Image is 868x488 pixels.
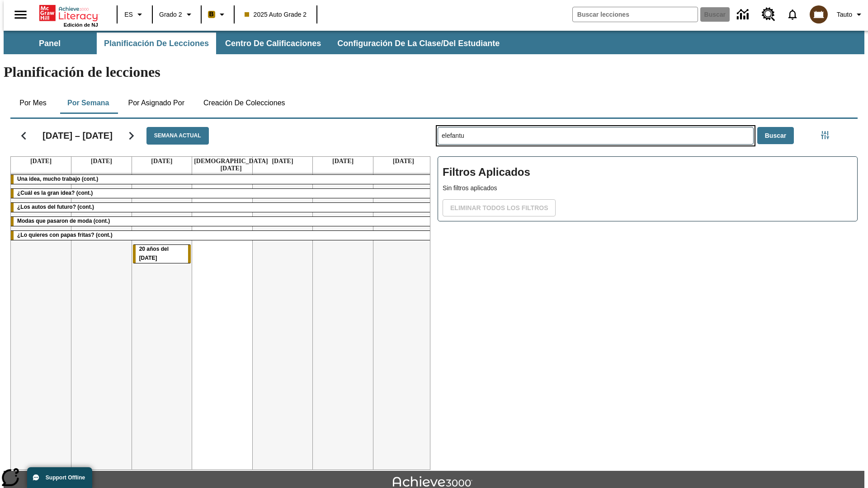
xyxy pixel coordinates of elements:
button: Planificación de lecciones [97,33,216,54]
span: ¿Lo quieres con papas fritas? (cont.) [17,232,113,238]
button: Por semana [60,92,116,114]
a: 12 de agosto de 2025 [89,157,114,166]
button: Configuración de la clase/del estudiante [330,33,507,54]
span: Grado 2 [159,10,182,19]
button: Centro de calificaciones [218,33,328,54]
div: Filtros Aplicados [438,156,858,221]
div: ¿Lo quieres con papas fritas? (cont.) [11,231,434,240]
span: 2025 Auto Grade 2 [245,10,307,19]
span: Una idea, mucho trabajo (cont.) [17,176,98,182]
button: Perfil/Configuración [833,6,868,23]
a: 16 de agosto de 2025 [330,157,355,166]
a: 17 de agosto de 2025 [391,157,416,166]
div: Buscar [430,115,858,470]
button: Menú lateral de filtros [816,126,834,144]
span: B [209,9,214,20]
span: Edición de NJ [64,22,98,28]
div: Portada [39,3,98,28]
span: Tauto [837,10,852,19]
div: Subbarra de navegación [4,33,508,54]
button: Por asignado por [121,92,192,114]
span: Support Offline [46,474,85,481]
div: Una idea, mucho trabajo (cont.) [11,175,434,184]
button: Lenguaje: ES, Selecciona un idioma [120,6,149,23]
p: Sin filtros aplicados [443,183,853,193]
button: Por mes [10,92,56,114]
button: Grado: Grado 2, Elige un grado [156,6,198,23]
div: 20 años del 11 de septiembre [133,245,191,263]
span: ES [124,10,133,19]
a: Centro de información [731,2,756,27]
a: Notificaciones [781,3,804,26]
a: 14 de agosto de 2025 [192,157,270,173]
h2: [DATE] – [DATE] [42,130,113,141]
a: 13 de agosto de 2025 [149,157,174,166]
div: Modas que pasaron de moda (cont.) [11,217,434,226]
button: Seguir [120,124,143,147]
a: 11 de agosto de 2025 [28,157,53,166]
button: Panel [5,33,95,54]
a: Centro de recursos, Se abrirá en una pestaña nueva. [756,2,781,27]
div: ¿Cuál es la gran idea? (cont.) [11,189,434,198]
input: Buscar lecciones [438,127,753,144]
a: Portada [39,4,98,22]
img: avatar image [810,5,828,23]
h1: Planificación de lecciones [4,64,864,80]
button: Boost El color de la clase es anaranjado claro. Cambiar el color de la clase. [204,6,231,23]
button: Support Offline [27,467,92,488]
h2: Filtros Aplicados [443,161,853,183]
button: Buscar [757,127,794,145]
button: Escoja un nuevo avatar [804,3,833,26]
span: ¿Cuál es la gran idea? (cont.) [17,190,93,196]
input: Buscar campo [573,7,698,22]
span: Modas que pasaron de moda (cont.) [17,218,110,224]
span: 20 años del 11 de septiembre [139,246,169,261]
button: Regresar [12,124,35,147]
div: Subbarra de navegación [4,31,864,54]
div: Calendario [3,115,430,470]
a: 15 de agosto de 2025 [270,157,295,166]
button: Semana actual [146,127,209,145]
div: ¿Los autos del futuro? (cont.) [11,203,434,212]
button: Abrir el menú lateral [7,1,34,28]
span: ¿Los autos del futuro? (cont.) [17,204,94,210]
button: Creación de colecciones [196,92,292,114]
